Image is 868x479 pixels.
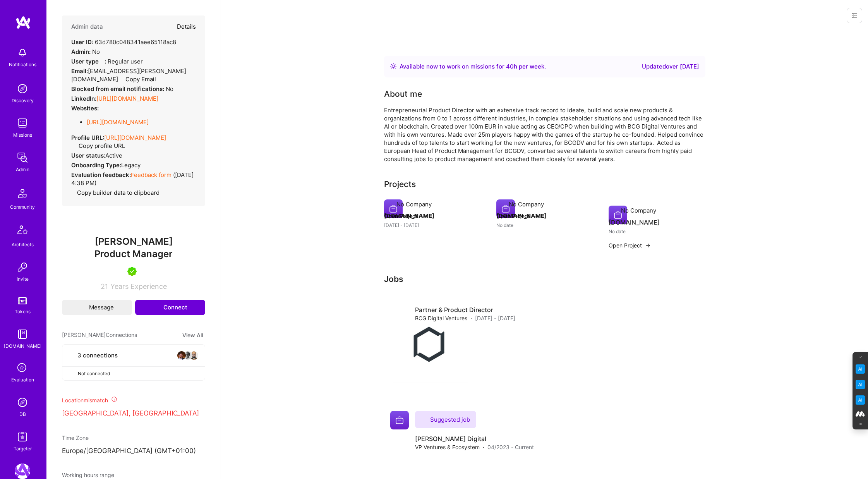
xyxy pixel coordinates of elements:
span: Time Zone [62,434,89,441]
a: A.Team: Leading A.Team's Marketing & DemandGen [13,464,32,479]
img: A.Team: Leading A.Team's Marketing & DemandGen [15,464,30,479]
span: [PERSON_NAME] Connections [62,331,137,340]
img: discovery [15,81,30,96]
img: Company logo [609,206,627,224]
img: guide book [15,326,30,342]
button: Copy profile URL [73,142,125,150]
a: [URL][DOMAIN_NAME] [104,134,166,141]
span: VP Ventures & Ecosystem [415,443,480,451]
button: Open Project [496,212,539,220]
div: Community [10,203,35,211]
i: icon Connect [153,304,160,311]
a: [URL][DOMAIN_NAME] [96,95,158,102]
button: Copy builder data to clipboard [71,189,160,197]
img: avatar [183,351,192,360]
img: teamwork [15,115,30,131]
a: Feedback form [131,171,172,179]
i: icon SuggestedTeams [421,415,427,421]
img: bell [15,45,30,60]
button: 3 connectionsavataravataravatarNot connected [62,344,205,381]
img: logo [15,15,31,29]
img: admin teamwork [15,150,30,165]
div: Notifications [9,60,36,69]
div: Discovery [12,96,34,105]
p: Europe/[GEOGRAPHIC_DATA] (GMT+01:00 ) [62,446,205,456]
img: arrow-right [533,213,539,219]
strong: Evaluation feedback: [71,171,131,179]
div: No [71,48,100,56]
h4: [DOMAIN_NAME] [496,211,593,221]
img: Key Point Extractor icon [856,364,865,374]
span: · [483,443,484,451]
div: 63d780c048341aee65118ac8 [71,38,176,46]
strong: Admin: [71,48,91,55]
img: Community [13,184,32,203]
h4: [DOMAIN_NAME] [384,211,481,221]
img: Jargon Buster icon [856,395,865,405]
i: icon CloseGray [69,370,75,376]
div: DB [19,410,26,418]
button: Copy Email [120,75,156,83]
h3: Jobs [384,274,705,284]
span: Product Manager [94,248,173,259]
div: Updated over [DATE] [642,62,699,71]
span: 3 connections [77,351,118,359]
div: No Company [621,206,656,215]
div: Entrepreneurial Product Director with an extensive track record to ideate, build and scale new pr... [384,106,705,163]
div: Architects [12,240,34,249]
img: Company logo [384,199,403,218]
h4: Admin data [71,23,103,30]
button: Message [62,300,132,315]
button: View All [180,331,205,340]
span: BCG Digital Ventures [415,314,467,322]
span: legacy [121,161,141,169]
div: Available now to work on missions for h per week . [400,62,546,71]
div: Location mismatch [62,396,205,404]
img: Availability [390,63,396,69]
div: Suggested job [415,411,476,428]
button: Open Project [609,241,651,249]
i: icon Copy [71,190,77,196]
strong: User ID: [71,38,93,46]
strong: User status: [71,152,105,159]
div: Invite [17,275,29,283]
span: 04/2023 - Current [487,443,534,451]
strong: Onboarding Type: [71,161,121,169]
i: icon Collaborator [69,352,74,358]
span: Working hours range [62,472,114,478]
span: [PERSON_NAME] [62,236,205,247]
a: [URL][DOMAIN_NAME] [87,118,149,126]
div: Tokens [15,307,31,316]
strong: Email: [71,67,88,75]
span: Not connected [78,369,110,378]
div: ( [DATE] 4:38 PM ) [71,171,196,187]
span: Years Experience [110,282,167,290]
button: Connect [135,300,205,315]
i: Help [99,58,105,64]
button: Open Project [384,212,427,220]
strong: Blocked from email notifications: [71,85,166,93]
img: Company logo [496,199,515,218]
span: 21 [101,282,108,290]
strong: User type : [71,58,106,65]
img: Architects [13,222,32,240]
div: Evaluation [11,376,34,384]
button: Details [177,15,196,38]
i: icon Copy [73,143,79,149]
div: No date [496,221,593,229]
i: icon SelectionTeam [15,361,30,376]
strong: Profile URL: [71,134,104,141]
img: Skill Targeter [15,429,30,445]
i: icon Mail [80,305,86,310]
span: · [470,314,472,322]
h4: [DOMAIN_NAME] [609,217,705,227]
div: [DATE] - [DATE] [384,221,481,229]
div: No Company [396,200,432,208]
img: A.Teamer in Residence [127,267,137,276]
span: [DATE] - [DATE] [475,314,515,322]
img: Invite [15,259,30,275]
img: Email Tone Analyzer icon [856,380,865,389]
img: tokens [18,297,27,304]
div: Projects [384,179,416,190]
div: About me [384,88,422,100]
